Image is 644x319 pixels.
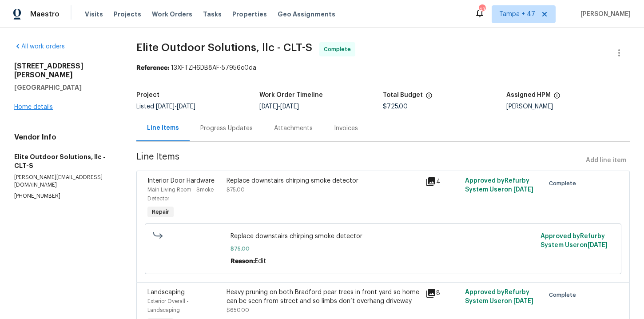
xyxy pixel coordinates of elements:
[549,179,580,188] span: Complete
[227,187,245,192] span: $75.00
[255,258,266,264] span: Edit
[14,83,115,92] h5: [GEOGRAPHIC_DATA]
[14,104,53,110] a: Home details
[479,5,485,14] div: 437
[147,178,215,184] span: Interior Door Hardware
[200,124,253,133] div: Progress Updates
[14,152,115,170] h5: Elite Outdoor Solutions, llc - CLT-S
[30,10,60,19] span: Maestro
[136,152,582,169] span: Line Items
[259,92,323,98] h5: Work Order Timeline
[227,307,249,313] span: $650.00
[14,192,115,200] p: [PHONE_NUMBER]
[280,104,299,110] span: [DATE]
[147,187,214,201] span: Main Living Room - Smoke Detector
[259,104,278,110] span: [DATE]
[425,176,460,187] div: 4
[465,178,533,193] span: Approved by Refurby System User on
[383,92,423,98] h5: Total Budget
[577,10,631,19] span: [PERSON_NAME]
[14,44,65,50] a: All work orders
[14,133,115,142] h4: Vendor Info
[136,65,169,71] b: Reference:
[274,124,313,133] div: Attachments
[499,10,535,19] span: Tampa + 47
[147,289,185,295] span: Landscaping
[231,244,535,253] span: $75.00
[425,92,433,104] span: The total cost of line items that have been proposed by Opendoor. This sum includes line items th...
[278,10,335,19] span: Geo Assignments
[549,291,580,299] span: Complete
[147,299,189,313] span: Exterior Overall - Landscaping
[152,10,192,19] span: Work Orders
[227,176,420,185] div: Replace downstairs chirping smoke detector
[506,92,551,98] h5: Assigned HPM
[383,104,408,110] span: $725.00
[541,233,608,248] span: Approved by Refurby System User on
[324,45,354,54] span: Complete
[465,289,533,304] span: Approved by Refurby System User on
[232,10,267,19] span: Properties
[114,10,141,19] span: Projects
[136,92,159,98] h5: Project
[147,124,179,132] div: Line Items
[553,92,561,104] span: The hpm assigned to this work order.
[231,232,535,241] span: Replace downstairs chirping smoke detector
[334,124,358,133] div: Invoices
[14,174,115,189] p: [PERSON_NAME][EMAIL_ADDRESS][DOMAIN_NAME]
[14,62,115,80] h2: [STREET_ADDRESS][PERSON_NAME]
[259,104,299,110] span: -
[136,104,195,110] span: Listed
[136,42,312,53] span: Elite Outdoor Solutions, llc - CLT-S
[203,11,222,17] span: Tasks
[231,258,255,264] span: Reason:
[227,288,420,306] div: Heavy pruning on both Bradford pear trees in front yard so home can be seen from street and so li...
[156,104,175,110] span: [DATE]
[177,104,195,110] span: [DATE]
[513,187,533,193] span: [DATE]
[85,10,103,19] span: Visits
[148,207,173,216] span: Repair
[136,64,630,72] div: 13XFTZH6DB8AF-57956c0da
[425,288,460,299] div: 8
[513,298,533,304] span: [DATE]
[588,242,608,248] span: [DATE]
[506,104,630,110] div: [PERSON_NAME]
[156,104,195,110] span: -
